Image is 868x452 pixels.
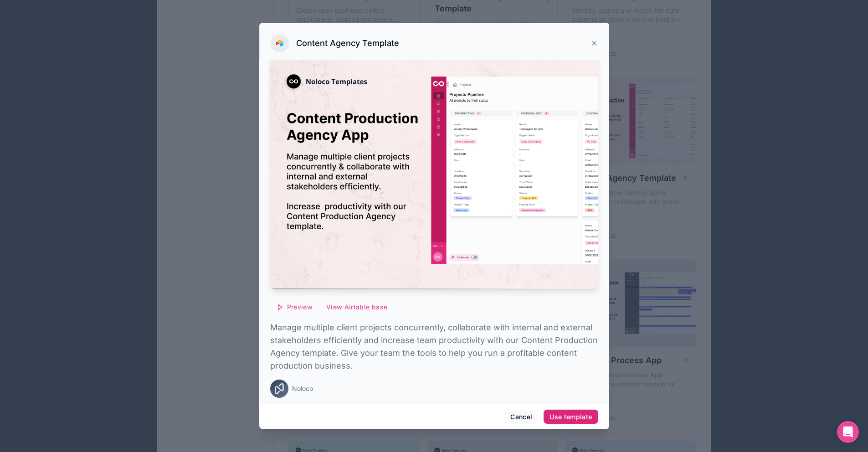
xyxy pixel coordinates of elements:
[270,321,598,372] p: Manage multiple client projects concurrently, collaborate with internal and external stakeholders...
[270,51,598,289] img: Content Agency Template
[270,300,318,314] button: Preview
[296,38,399,49] h3: Content Agency Template
[292,384,313,393] span: Noloco
[504,410,538,424] button: Cancel
[837,421,859,443] div: Open Intercom Messenger
[287,303,313,311] span: Preview
[550,413,592,421] div: Use template
[320,300,393,314] button: View Airtable base
[544,410,598,424] button: Use template
[276,40,283,47] img: Airtable Logo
